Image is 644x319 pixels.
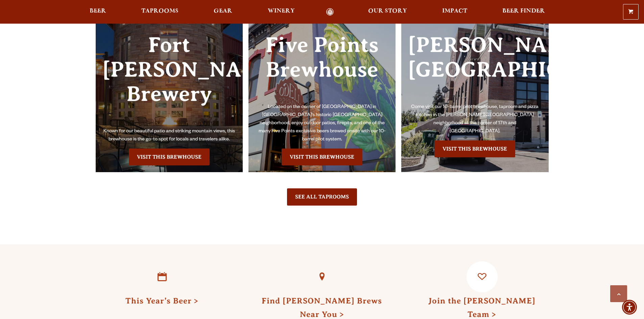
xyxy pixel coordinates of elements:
h3: [PERSON_NAME][GEOGRAPHIC_DATA] [408,33,542,103]
span: Beer Finder [502,8,545,14]
a: Find [PERSON_NAME] BrewsNear You [262,296,382,319]
a: Visit the Fort Collin's Brewery & Taproom [129,149,210,165]
span: Our Story [368,8,407,14]
a: Our Story [364,8,411,16]
a: Find Odell Brews Near You [306,261,337,292]
a: Visit the Five Points Brewhouse [282,149,362,165]
a: Visit the Sloan’s Lake Brewhouse [434,140,515,157]
a: Beer Finder [498,8,549,16]
span: Beer [90,8,106,14]
a: Beer [85,8,111,16]
a: Join the [PERSON_NAME] Team [428,296,535,319]
a: Join the Odell Team [467,261,498,292]
div: Accessibility Menu [622,300,637,315]
span: Taprooms [141,8,178,14]
a: Impact [438,8,472,16]
p: Known for our beautiful patio and striking mountain views, this brewhouse is the go-to spot for l... [102,128,236,144]
p: Come visit our 10-barrel pilot brewhouse, taproom and pizza kitchen in the [PERSON_NAME][GEOGRAPH... [408,103,542,136]
a: Odell Home [317,8,343,16]
h3: Five Points Brewhouse [255,33,389,103]
span: Impact [442,8,467,14]
a: This Year’s Beer [146,261,177,292]
span: Gear [214,8,232,14]
h3: Fort [PERSON_NAME] Brewery [102,33,236,128]
span: Winery [268,8,295,14]
a: Taprooms [137,8,183,16]
a: This Year’s Beer [125,296,198,305]
a: Scroll to top [610,285,627,302]
p: Located on the corner of [GEOGRAPHIC_DATA] in [GEOGRAPHIC_DATA]’s historic [GEOGRAPHIC_DATA] neig... [255,103,389,144]
a: Winery [263,8,299,16]
a: See All Taprooms [287,188,357,205]
a: Gear [209,8,237,16]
